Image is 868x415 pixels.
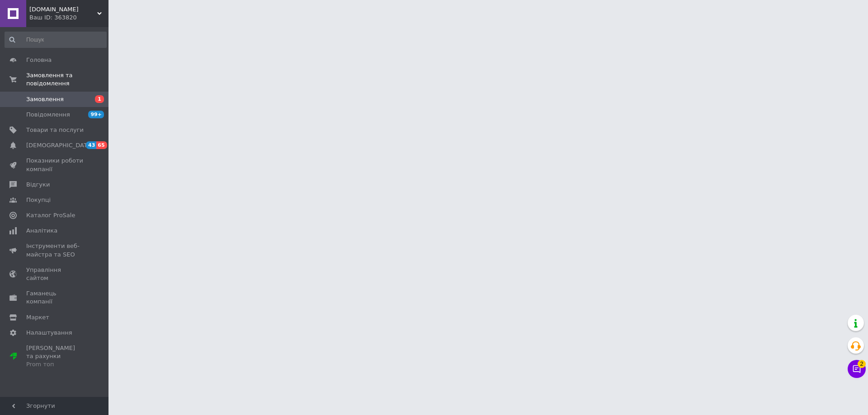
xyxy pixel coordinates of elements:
[29,5,97,14] span: besuto.com.ua
[26,344,84,369] span: [PERSON_NAME] та рахунки
[96,141,107,149] span: 65
[26,181,50,189] span: Відгуки
[86,141,96,149] span: 43
[26,242,84,258] span: Інструменти веб-майстра та SEO
[26,360,84,368] div: Prom топ
[26,95,64,103] span: Замовлення
[26,289,84,306] span: Гаманець компанії
[88,111,104,118] span: 99+
[95,95,104,103] span: 1
[26,313,49,322] span: Маркет
[26,196,51,204] span: Покупці
[26,227,57,235] span: Аналітика
[26,266,84,282] span: Управління сайтом
[26,56,52,64] span: Головна
[26,211,75,219] span: Каталог ProSale
[26,329,72,337] span: Налаштування
[26,157,84,173] span: Показники роботи компанії
[26,111,70,119] span: Повідомлення
[26,141,93,149] span: [DEMOGRAPHIC_DATA]
[848,360,866,378] button: Чат з покупцем2
[29,14,108,22] div: Ваш ID: 363820
[858,357,866,365] span: 2
[5,32,107,48] input: Пошук
[26,71,108,88] span: Замовлення та повідомлення
[26,126,84,134] span: Товари та послуги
